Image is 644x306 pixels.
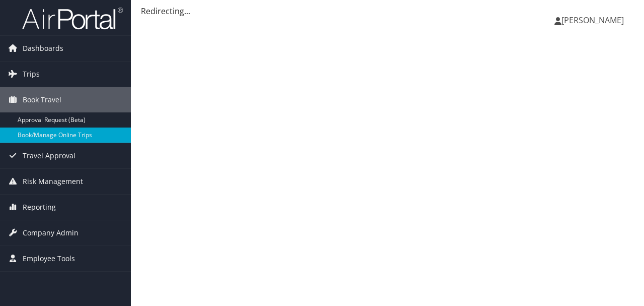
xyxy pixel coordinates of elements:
[23,62,40,87] span: Trips
[23,195,56,220] span: Reporting
[561,15,624,26] span: [PERSON_NAME]
[23,246,75,271] span: Employee Tools
[23,169,83,194] span: Risk Management
[23,143,75,168] span: Travel Approval
[22,7,123,30] img: airportal-logo.png
[141,5,634,17] div: Redirecting...
[23,87,61,112] span: Book Travel
[23,220,78,246] span: Company Admin
[554,5,634,35] a: [PERSON_NAME]
[23,36,63,61] span: Dashboards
